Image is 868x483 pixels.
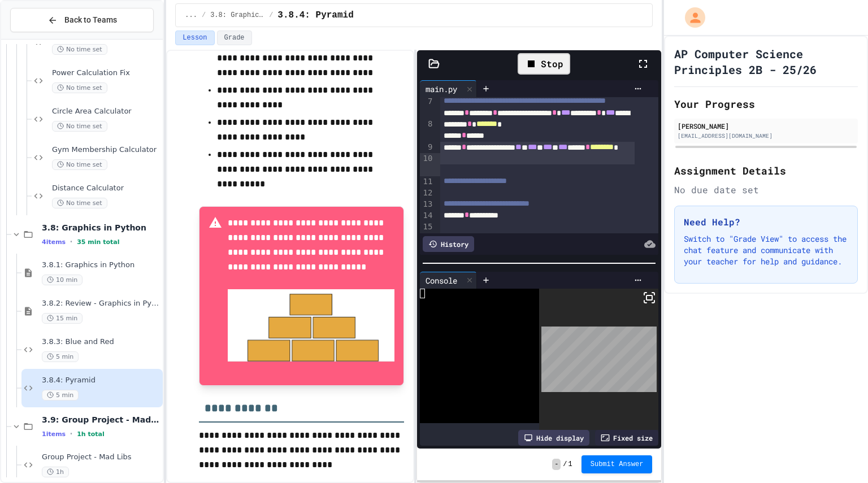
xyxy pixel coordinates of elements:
[420,96,434,119] div: 7
[42,337,160,347] span: 3.8.3: Blue and Red
[420,275,463,286] div: Console
[52,184,160,193] span: Distance Calculator
[10,8,154,32] button: Back to Teams
[420,176,434,188] div: 11
[674,183,858,197] div: No due date set
[52,68,160,78] span: Power Calculation Fix
[42,467,69,477] span: 1h
[42,238,66,246] span: 4 items
[77,430,105,438] span: 1h total
[42,430,66,438] span: 1 items
[52,198,107,208] span: No time set
[52,44,107,55] span: No time set
[210,11,264,20] span: 3.8: Graphics in Python
[684,215,848,229] h3: Need Help?
[420,188,434,199] div: 12
[595,430,658,446] div: Fixed size
[42,223,160,233] span: 3.8: Graphics in Python
[185,11,197,20] span: ...
[52,107,160,116] span: Circle Area Calculator
[684,233,848,267] p: Switch to "Grade View" to access the chat feature and communicate with your teacher for help and ...
[42,260,160,270] span: 3.8.1: Graphics in Python
[42,376,160,385] span: 3.8.4: Pyramid
[420,80,477,97] div: main.py
[42,299,160,308] span: 3.8.2: Review - Graphics in Python
[591,460,644,469] span: Submit Answer
[674,96,858,112] h2: Your Progress
[420,142,434,153] div: 9
[64,14,117,26] span: Back to Teams
[42,275,83,285] span: 10 min
[678,132,854,140] div: [EMAIL_ADDRESS][DOMAIN_NAME]
[423,236,474,252] div: History
[518,53,570,75] div: Stop
[420,83,463,95] div: main.py
[70,429,72,438] span: •
[420,221,434,233] div: 15
[420,210,434,221] div: 14
[52,159,107,170] span: No time set
[673,5,708,31] div: My Account
[674,163,858,179] h2: Assignment Details
[420,272,477,289] div: Console
[175,31,214,45] button: Lesson
[52,82,107,93] span: No time set
[269,11,273,20] span: /
[518,430,589,446] div: Hide display
[581,455,653,473] button: Submit Answer
[202,11,206,20] span: /
[42,415,160,425] span: 3.9: Group Project - Mad Libs
[674,46,858,77] h1: AP Computer Science Principles 2B - 25/26
[678,121,854,131] div: [PERSON_NAME]
[52,145,160,155] span: Gym Membership Calculator
[420,199,434,210] div: 13
[70,237,72,246] span: •
[420,119,434,142] div: 8
[420,153,434,176] div: 10
[563,460,567,469] span: /
[42,351,79,362] span: 5 min
[52,121,107,132] span: No time set
[568,460,572,469] span: 1
[552,459,561,470] span: -
[42,452,160,462] span: Group Project - Mad Libs
[217,31,252,45] button: Grade
[42,313,83,324] span: 15 min
[77,238,119,246] span: 35 min total
[277,8,353,22] span: 3.8.4: Pyramid
[42,390,79,401] span: 5 min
